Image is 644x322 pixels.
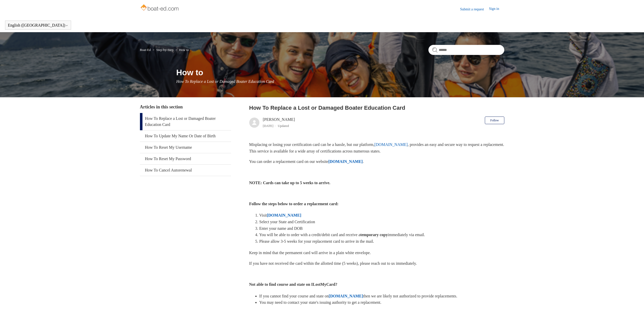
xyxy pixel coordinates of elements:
[278,124,289,128] li: Updated
[140,130,231,142] a: How To Update My Name Or Date of Birth
[328,159,363,164] a: [DOMAIN_NAME]
[140,153,231,164] a: How To Reset My Password
[249,141,504,154] p: Misplacing or losing your certification card can be a hassle, but our platform, , provides an eas...
[460,7,489,12] a: Submit a request
[485,117,504,124] button: Follow Article
[259,233,425,237] span: You will be able to order with a credit/debit card and receive a immediately via email.
[249,181,330,185] strong: NOTE: Cards can take up to 5 weeks to arrive.
[363,294,457,298] span: then we are likely not authorized to provide replacements.
[374,142,408,147] a: [DOMAIN_NAME]
[259,213,267,217] span: Visit
[249,159,328,164] span: You can order a replacement card on our website
[363,159,364,164] span: .
[329,294,363,298] a: [DOMAIN_NAME]
[140,113,231,130] a: How To Replace a Lost or Damaged Boater Education Card
[360,233,388,237] strong: temporary copy
[263,124,274,128] time: 04/08/2025, 11:48
[259,294,329,298] span: If you cannot find your course and state on
[249,202,339,206] strong: Follow the steps below to order a replacement card:
[259,220,315,224] span: Select your State and Certification
[140,142,231,153] a: How To Reset My Username
[140,104,183,109] span: Articles in this section
[179,48,189,52] a: How to
[259,300,381,305] span: You may need to contact your state's issuing authority to get a replacement.
[176,79,274,84] span: How To Replace a Lost or Damaged Boater Education Card
[428,45,504,55] input: Search
[140,48,152,52] li: Boat-Ed
[263,117,295,129] div: [PERSON_NAME]
[267,213,301,217] a: [DOMAIN_NAME]
[152,48,174,52] li: Step-by-Step
[8,23,68,28] button: English ([GEOGRAPHIC_DATA])
[140,165,231,176] a: How To Cancel Autorenewal
[249,282,337,287] strong: Not able to find course and state on ILostMyCard?
[259,226,303,231] span: Enter your name and DOB
[249,251,371,255] span: Keep in mind that the permanent card will arrive in a plain white envelope.
[140,48,151,52] a: Boat-Ed
[489,6,504,12] a: Sign in
[140,3,180,13] img: Boat-Ed Help Center home page
[249,261,417,266] span: If you have not received the card within the allotted time (5 weeks), please reach out to us imme...
[249,104,504,112] h2: How To Replace a Lost or Damaged Boater Education Card
[174,48,189,52] li: How to
[259,239,374,243] span: Please allow 3-5 weeks for your replacement card to arrive in the mail.
[176,66,504,79] h1: How to
[156,48,174,52] a: Step-by-Step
